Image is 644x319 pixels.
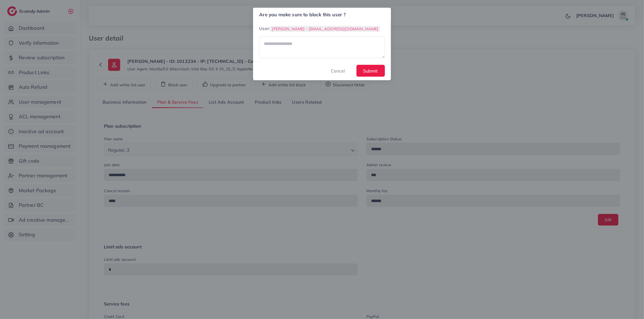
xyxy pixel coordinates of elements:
[356,65,385,77] button: Submit
[270,26,380,32] code: [PERSON_NAME] - [EMAIL_ADDRESS][DOMAIN_NAME]
[324,65,352,77] button: Cancel
[259,11,346,18] h5: Are you make sure to block this user ?
[259,25,385,32] p: User:
[363,68,378,74] span: Submit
